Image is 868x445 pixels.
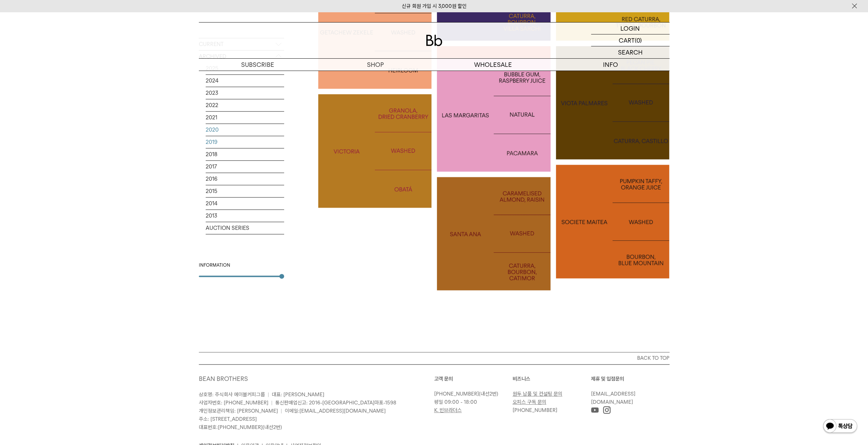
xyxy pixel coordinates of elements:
p: 제휴 및 입점문의 [591,375,670,383]
a: 콜롬비아 라스 마가리타스 파카마라COLOMBIA LAS MARGARITAS PACAMARA [437,58,550,172]
p: 비즈니스 [513,375,591,383]
a: 케냐 응다로이니KENYA NDAROINI [437,46,550,160]
p: 고객 문의 [434,375,513,383]
span: | [271,400,273,406]
a: 2013 [206,210,284,222]
a: 2017 [206,161,284,173]
a: 2020 [206,124,284,136]
a: 2021 [206,112,284,123]
p: WHOLESALE [434,59,552,71]
a: 콜롬비아 비오타 팔마레스COLOMBIA VIOTA PALMARES [556,46,670,160]
a: SUBSCRIBE [199,59,317,71]
span: 개인정보관리책임: [PERSON_NAME] [199,408,278,414]
p: (내선2번) [434,390,509,398]
a: 2016 [206,173,284,185]
p: SEARCH [618,46,643,58]
span: 주소: [STREET_ADDRESS] [199,416,257,422]
a: 2022 [206,99,284,111]
a: 2023 [206,87,284,99]
div: INFORMATION [199,262,284,269]
p: CART [619,34,635,46]
a: 2014 [206,197,284,209]
span: 대표번호: (내선2번) [199,424,282,430]
a: 과테말라 핀카 산타 아나GUEATEMALA FINCA SANTA ANA [437,177,550,291]
a: [PHONE_NUMBER] [434,391,479,397]
a: LOGIN [591,23,670,34]
a: K. 빈브라더스 [434,407,462,413]
a: 2018 [206,148,284,160]
button: BACK TO TOP [199,352,670,364]
span: 통신판매업신고: 2016-[GEOGRAPHIC_DATA]마포-1598 [275,400,396,406]
p: LOGIN [620,23,640,34]
a: BEAN BROTHERS [199,375,248,382]
a: [EMAIL_ADDRESS][DOMAIN_NAME] [591,391,635,405]
a: [PHONE_NUMBER] [218,424,263,430]
span: | [268,391,269,398]
a: 신규 회원 가입 시 3,000원 할인 [402,3,467,9]
p: INFO [552,59,670,71]
p: 평일 09:00 - 18:00 [434,398,509,406]
a: AUCTION SERIES [206,222,284,234]
a: 2019 [206,136,284,148]
a: 코스타리카 빅토리아 오바타 허니COSTA RICA VICTORIA OBATA HONEY [318,94,432,208]
span: 대표: [PERSON_NAME] [272,391,324,398]
a: [PHONE_NUMBER] [513,407,557,413]
a: CART (0) [591,34,670,46]
img: 로고 [426,35,442,46]
img: 카카오톡 채널 1:1 채팅 버튼 [822,418,858,435]
a: 2024 [206,75,284,87]
a: 2015 [206,185,284,197]
a: [EMAIL_ADDRESS][DOMAIN_NAME] [299,408,386,414]
a: 오피스 구독 문의 [513,399,546,405]
span: 상호명: 주식회사 에이블커피그룹 [199,391,265,398]
a: 콩코 소시에트 마이티아DR CONGO SOCIETE MAITEA [556,165,670,278]
span: | [281,408,282,414]
p: (0) [635,34,642,46]
a: SHOP [317,59,434,71]
span: 사업자번호: [PHONE_NUMBER] [199,400,268,406]
span: 이메일: [285,408,386,414]
a: 원두 납품 및 컨설팅 문의 [513,391,562,397]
